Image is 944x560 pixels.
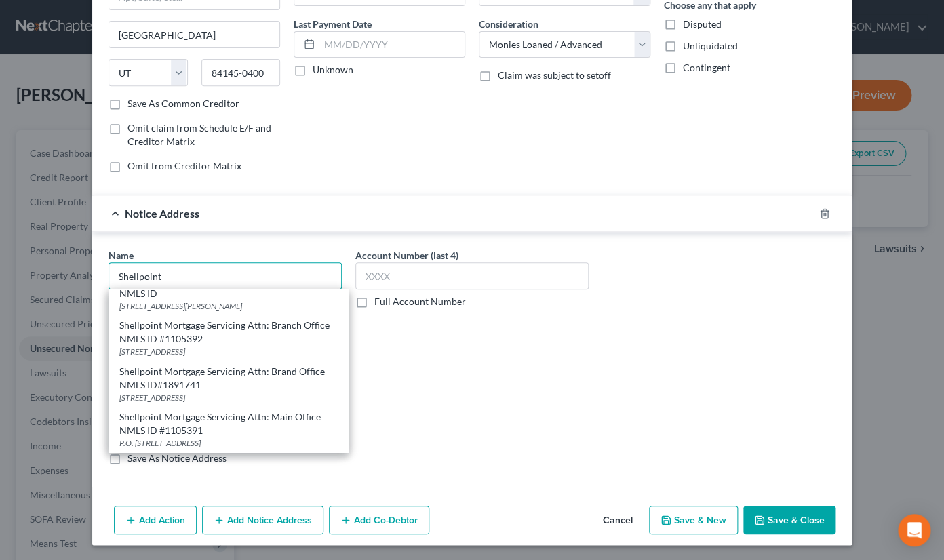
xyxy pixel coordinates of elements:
input: MM/DD/YYYY [319,32,465,58]
label: Account Number (last 4) [355,248,458,262]
span: Notice Address [125,207,199,220]
label: Consideration [479,17,538,31]
button: Add Notice Address [202,506,323,534]
span: Unliquidated [683,40,738,52]
input: Enter zip... [201,59,281,86]
div: [STREET_ADDRESS] [119,346,338,357]
label: Save As Notice Address [127,452,227,465]
div: P.O. [STREET_ADDRESS] [119,437,338,449]
div: [STREET_ADDRESS] [119,392,338,403]
label: Full Account Number [374,295,466,308]
span: Omit claim from Schedule E/F and Creditor Matrix [127,122,271,147]
div: Shellpoint Mortgage Servicing Attn: Brand Office NMLS ID#1891741 [119,365,338,392]
input: Enter city... [109,22,279,47]
label: Save As Common Creditor [127,97,239,111]
button: Add Action [114,506,197,534]
div: [STREET_ADDRESS][PERSON_NAME] [119,300,338,312]
div: Open Intercom Messenger [898,514,930,546]
span: Name [109,249,134,261]
button: Save & New [649,506,738,534]
button: Save & Close [743,506,835,534]
div: Shellpoint Mortgage Servicing Attn: Main Office NMLS ID #1105391 [119,410,338,437]
input: Search by name... [109,262,342,289]
span: Disputed [683,18,722,30]
div: Shellpoint Mortgage Servicing Attn: Branch Office NMLS ID #1105392 [119,319,338,346]
button: Add Co-Debtor [329,506,429,534]
label: Unknown [313,63,353,77]
button: Cancel [592,507,644,534]
input: XXXX [355,262,589,289]
span: Contingent [683,62,730,73]
span: Omit from Creditor Matrix [127,160,241,172]
label: Last Payment Date [294,17,372,31]
span: Claim was subject to setoff [498,69,611,81]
